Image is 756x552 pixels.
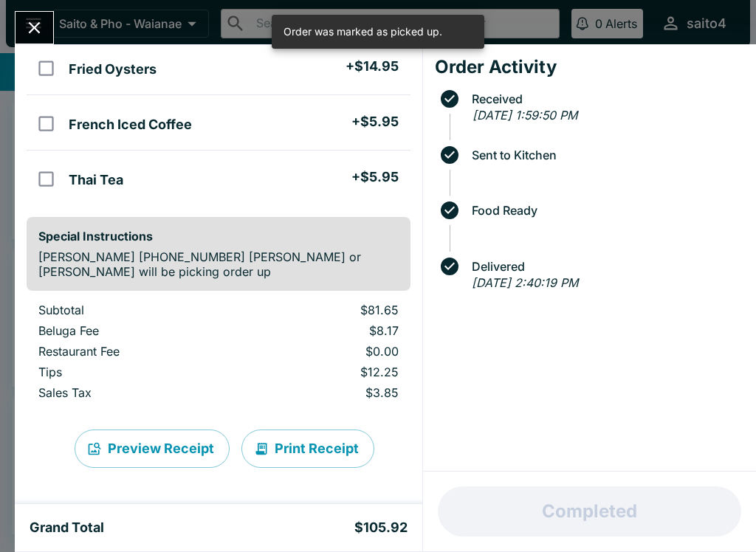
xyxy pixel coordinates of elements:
[30,519,104,537] h5: Grand Total
[435,56,744,78] h4: Order Activity
[27,303,410,406] table: orders table
[241,429,374,468] button: Print Receipt
[257,365,399,379] p: $12.25
[38,365,233,379] p: Tips
[38,385,233,400] p: Sales Tax
[464,260,744,273] span: Delivered
[351,168,399,186] h5: + $5.95
[257,344,399,359] p: $0.00
[464,92,744,106] span: Received
[283,19,442,44] div: Order was marked as picked up.
[472,108,577,123] em: [DATE] 1:59:50 PM
[257,303,399,317] p: $81.65
[351,113,399,131] h5: + $5.95
[16,12,53,44] button: Close
[346,58,399,75] h5: + $14.95
[472,275,578,290] em: [DATE] 2:40:19 PM
[38,229,399,244] h6: Special Instructions
[464,148,744,162] span: Sent to Kitchen
[75,429,230,468] button: Preview Receipt
[38,323,233,338] p: Beluga Fee
[38,249,399,279] p: [PERSON_NAME] [PHONE_NUMBER] [PERSON_NAME] or [PERSON_NAME] will be picking order up
[38,344,233,359] p: Restaurant Fee
[69,61,157,78] h5: Fried Oysters
[354,519,408,537] h5: $105.92
[257,323,399,338] p: $8.17
[257,385,399,400] p: $3.85
[69,171,123,189] h5: Thai Tea
[38,303,233,317] p: Subtotal
[464,204,744,217] span: Food Ready
[69,116,192,134] h5: French Iced Coffee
